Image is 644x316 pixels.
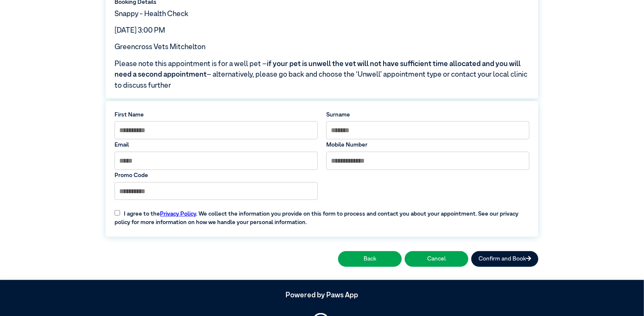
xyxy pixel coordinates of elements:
button: Confirm and Book [471,251,538,267]
label: Surname [326,111,529,119]
label: Email [115,141,318,149]
button: Back [338,251,402,267]
span: Snappy - Health Check [115,11,188,18]
input: I agree to thePrivacy Policy. We collect the information you provide on this form to process and ... [115,210,120,216]
span: if your pet is unwell the vet will not have sufficient time allocated and you will need a second ... [115,61,521,79]
span: [DATE] 3:00 PM [115,27,165,34]
label: Mobile Number [326,141,529,149]
span: Please note this appointment is for a well pet – – alternatively, please go back and choose the ‘... [115,59,529,91]
span: Greencross Vets Mitchelton [115,44,205,51]
label: First Name [115,111,318,119]
label: I agree to the . We collect the information you provide on this form to process and contact you a... [110,204,534,227]
button: Cancel [405,251,468,267]
h5: Powered by Paws App [106,291,538,300]
a: Privacy Policy [160,211,196,217]
label: Promo Code [115,171,318,180]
